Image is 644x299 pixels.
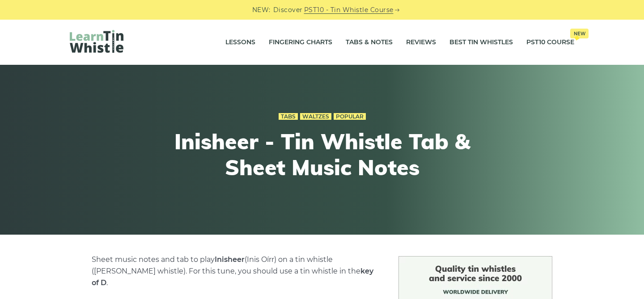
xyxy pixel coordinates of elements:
a: Lessons [225,31,255,54]
h1: Inisheer - Tin Whistle Tab & Sheet Music Notes [157,129,487,180]
strong: Inisheer [215,255,245,264]
a: Fingering Charts [269,31,332,54]
a: PST10 CourseNew [526,31,574,54]
a: Reviews [406,31,436,54]
img: LearnTinWhistle.com [70,30,123,53]
a: Waltzes [300,113,331,120]
a: Popular [334,113,366,120]
a: Tabs & Notes [346,31,393,54]
a: Best Tin Whistles [449,31,513,54]
a: Tabs [279,113,298,120]
span: New [570,29,589,38]
p: Sheet music notes and tab to play (Inis Oírr) on a tin whistle ([PERSON_NAME] whistle). For this ... [92,254,377,289]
